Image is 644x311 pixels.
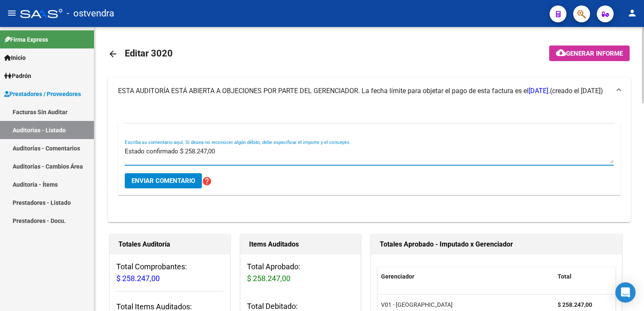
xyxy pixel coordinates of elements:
button: Generar informe [549,46,630,61]
span: V01 - [GEOGRAPHIC_DATA] [381,301,453,308]
span: Inicio [4,53,26,62]
div: ESTA AUDITORÍA ESTÁ ABIERTA A OBJECIONES POR PARTE DEL GERENCIADOR. La fecha límite para objetar ... [108,105,631,222]
span: Generar informe [566,50,623,57]
span: $ 258.247,00 [116,274,160,283]
h1: Totales Aprobado - Imputado x Gerenciador [380,238,613,251]
span: Prestadores / Proveedores [4,89,81,99]
span: $ 258.247,00 [247,274,290,283]
mat-icon: person [627,8,637,18]
span: ESTA AUDITORÍA ESTÁ ABIERTA A OBJECIONES POR PARTE DEL GERENCIADOR. La fecha límite para objetar ... [118,87,550,95]
div: Open Intercom Messenger [615,282,636,303]
span: Padrón [4,71,31,80]
h3: Total Comprobantes: [116,261,223,284]
mat-icon: arrow_back [108,49,118,59]
h1: Totales Auditoría [118,238,221,251]
span: Enviar comentario [131,177,195,185]
span: Editar 3020 [125,48,173,59]
datatable-header-cell: Total [554,268,609,286]
h1: Items Auditados [249,238,352,251]
span: [DATE]. [529,87,550,95]
h3: Total Aprobado: [247,261,354,284]
strong: $ 258.247,00 [558,301,592,308]
mat-icon: menu [7,8,17,18]
mat-icon: help [202,176,212,186]
mat-expansion-panel-header: ESTA AUDITORÍA ESTÁ ABIERTA A OBJECIONES POR PARTE DEL GERENCIADOR. La fecha límite para objetar ... [108,78,631,105]
button: Enviar comentario [125,173,202,188]
mat-icon: cloud_download [556,48,566,58]
span: Gerenciador [381,273,414,280]
span: Total [558,273,572,280]
span: (creado el [DATE]) [550,86,603,96]
span: Firma Express [4,35,48,44]
span: - ostvendra [67,4,114,23]
datatable-header-cell: Gerenciador [378,268,554,286]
